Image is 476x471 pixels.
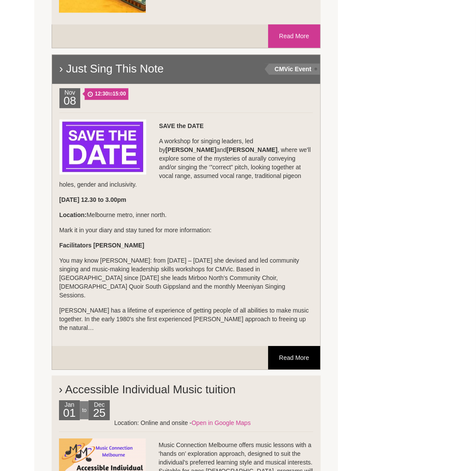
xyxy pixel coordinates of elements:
[59,119,146,175] img: GENERIC-Save-the-Date.jpg
[227,146,277,153] strong: [PERSON_NAME]
[62,97,79,108] h2: 08
[59,400,80,420] div: Jan
[59,196,79,203] strong: [DATE]
[59,374,313,400] h2: › Accessible Individual Music tuition
[59,211,87,218] strong: Location:
[51,53,322,84] h2: › Just Sing This Note
[59,256,313,300] p: You may know [PERSON_NAME]: from [DATE] – [DATE] she devised and led community singing and music-...
[91,409,108,420] h2: 25
[89,400,110,420] div: Dec
[59,137,313,189] p: A workshop for singing leaders, led by and , where we'll explore some of the mysteries of aurally...
[81,196,126,203] strong: 12.30 to 3.00pm
[59,306,313,332] p: [PERSON_NAME] has a lifetime of experience of getting people of all abilities to make music toget...
[159,122,204,129] strong: SAVE the DATE
[93,242,144,249] strong: [PERSON_NAME]
[95,91,108,97] strong: 12:30
[192,419,251,426] a: Open in Google Maps
[59,211,313,219] p: Melbourne metro, inner north.
[275,66,312,72] strong: CMVic Event
[59,88,81,108] div: Nov
[59,242,92,249] strong: Facilitators
[112,91,126,97] strong: 15:00
[165,146,216,153] strong: [PERSON_NAME]
[59,418,313,427] div: Location: Online and onsite -
[268,346,320,369] a: Read More
[61,409,78,420] h2: 01
[268,24,320,48] a: Read More
[85,88,128,100] span: to
[59,226,313,234] p: Mark it in your diary and stay tuned for more information:
[80,401,89,419] div: to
